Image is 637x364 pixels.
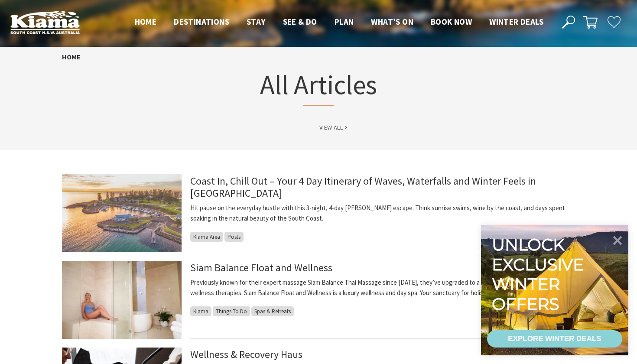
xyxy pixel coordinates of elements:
span: Destinations [174,16,229,27]
a: EXPLORE WINTER DEALS [487,330,622,348]
a: Siam Balance Float and Wellness [190,261,332,274]
a: Wellness & Recovery Haus [190,348,302,361]
span: Book now [431,16,472,27]
a: View All [319,123,347,133]
span: Posts [224,232,244,242]
a: Home [62,52,81,62]
a: Coast In, Chill Out – Your 4 Day Itinerary of Waves, Waterfalls and Winter Feels in [GEOGRAPHIC_D... [190,174,536,200]
div: Unlock exclusive winter offers [492,235,588,314]
h1: All Articles [260,67,377,106]
img: Kiama Logo [10,10,80,34]
span: Home [135,16,157,27]
p: Previously known for their expert massage Siam Balance Thai Massage since [DATE], they’ve upgrade... [190,277,575,298]
nav: Main Menu [126,15,552,29]
span: Plan [335,16,354,27]
span: Things To Do [213,306,250,316]
span: Spas & Retreats [251,306,294,316]
span: Stay [247,16,266,27]
span: Kiama Area [190,232,223,242]
p: Hit pause on the everyday hustle with this 3-night, 4-day [PERSON_NAME] escape. Think sunrise swi... [190,203,575,224]
span: See & Do [283,16,317,27]
span: Kiama [190,306,211,316]
div: EXPLORE WINTER DEALS [508,330,601,348]
span: What’s On [371,16,413,27]
img: Steam Room and Spa Bath Room [62,261,182,339]
span: Winter Deals [489,16,543,27]
img: Kiama Harbour [62,174,182,252]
